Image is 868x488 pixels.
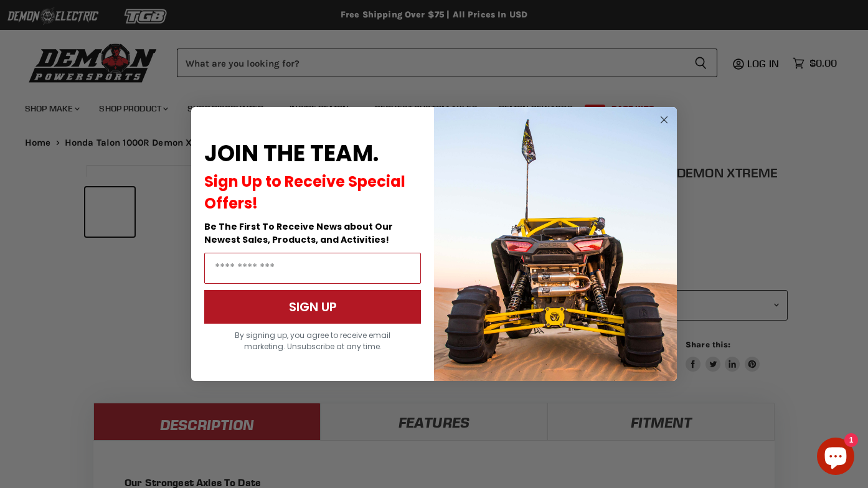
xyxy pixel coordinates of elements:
button: Close dialog [656,112,672,128]
input: Email Address [204,253,421,284]
span: Sign Up to Receive Special Offers! [204,171,405,213]
span: JOIN THE TEAM. [204,138,379,169]
span: By signing up, you agree to receive email marketing. Unsubscribe at any time. [235,330,390,352]
button: SIGN UP [204,290,421,324]
span: Be The First To Receive News about Our Newest Sales, Products, and Activities! [204,220,393,246]
img: a9095488-b6e7-41ba-879d-588abfab540b.jpeg [434,107,677,381]
inbox-online-store-chat: Shopify online store chat [813,438,858,478]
